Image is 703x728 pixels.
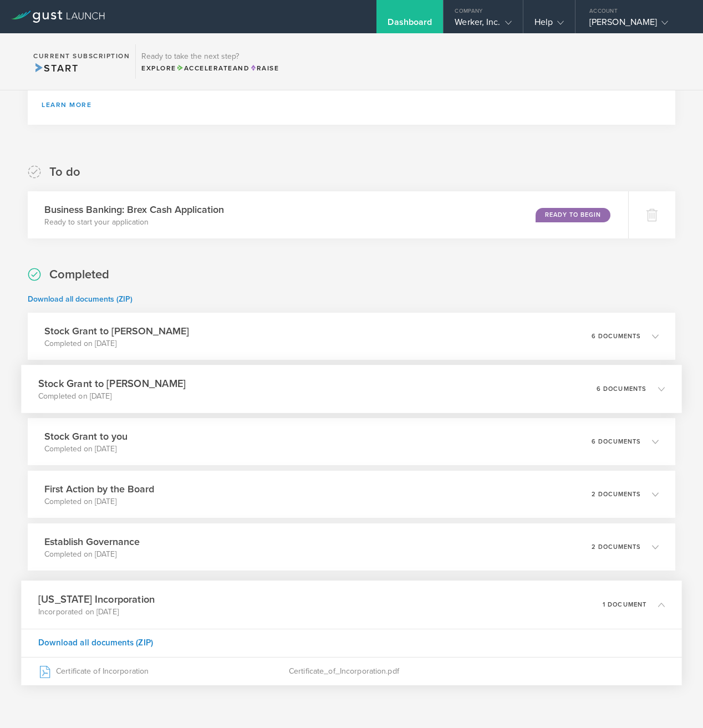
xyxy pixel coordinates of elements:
h3: [US_STATE] Incorporation [38,592,155,607]
p: Completed on [DATE] [44,444,128,455]
p: Completed on [DATE] [44,496,154,507]
div: Werker, Inc. [455,17,511,33]
p: 1 document [603,602,647,608]
p: 6 documents [597,386,647,392]
p: 2 documents [592,544,641,550]
p: Completed on [DATE] [38,391,186,402]
div: Explore [141,63,279,73]
span: Raise [249,64,279,72]
p: Incorporated on [DATE] [38,607,155,618]
span: and [176,64,250,72]
div: Help [534,17,564,33]
h3: Stock Grant to [PERSON_NAME] [44,324,189,338]
h3: Stock Grant to [PERSON_NAME] [38,376,186,391]
iframe: Chat Widget [648,675,703,728]
h3: Business Banking: Brex Cash Application [44,202,224,217]
a: Learn more [42,101,661,108]
div: Certificate of Incorporation [38,658,289,685]
h3: Stock Grant to you [44,429,128,444]
p: 6 documents [592,333,641,339]
div: [PERSON_NAME] [589,17,684,33]
span: Start [33,62,78,74]
span: Accelerate [176,64,233,72]
h3: Ready to take the next step? [141,53,279,60]
p: 2 documents [592,491,641,497]
div: Business Banking: Brex Cash ApplicationReady to start your applicationReady to Begin [28,191,628,238]
h3: First Action by the Board [44,482,154,496]
div: Certificate_of_Incorporation.pdf [289,658,665,685]
p: Completed on [DATE] [44,338,189,349]
p: Ready to start your application [44,217,224,228]
div: Ready to take the next step?ExploreAccelerateandRaise [135,44,284,79]
h3: Establish Governance [44,534,140,549]
h2: Current Subscription [33,53,130,59]
div: Ready to Begin [536,208,610,222]
a: Download all documents (ZIP) [28,294,133,304]
h2: To do [49,164,80,180]
div: Dashboard [388,17,432,33]
h2: Completed [49,267,109,283]
p: 6 documents [592,439,641,445]
div: Download all documents (ZIP) [21,629,681,657]
p: Completed on [DATE] [44,549,140,560]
